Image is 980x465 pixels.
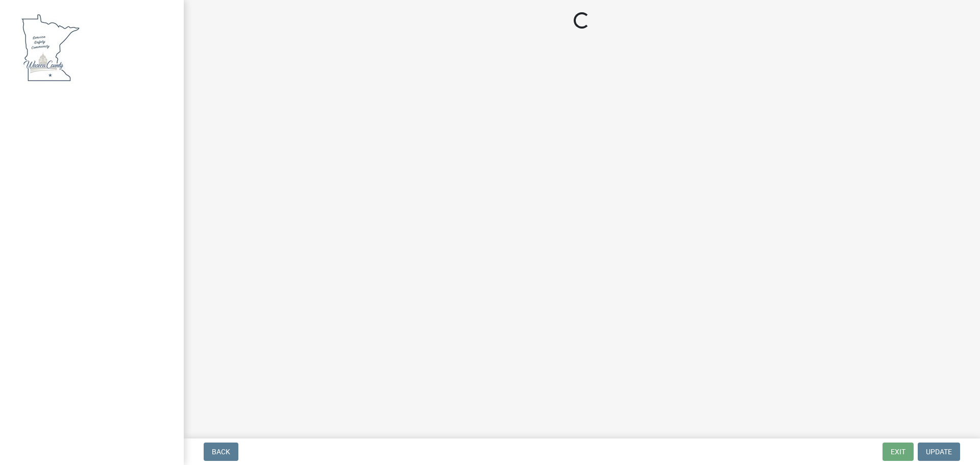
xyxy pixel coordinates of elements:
img: Waseca County, Minnesota [20,11,81,84]
button: Update [918,443,960,461]
button: Back [204,443,238,461]
span: Back [212,448,230,456]
span: Update [926,448,952,456]
button: Exit [883,443,914,461]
